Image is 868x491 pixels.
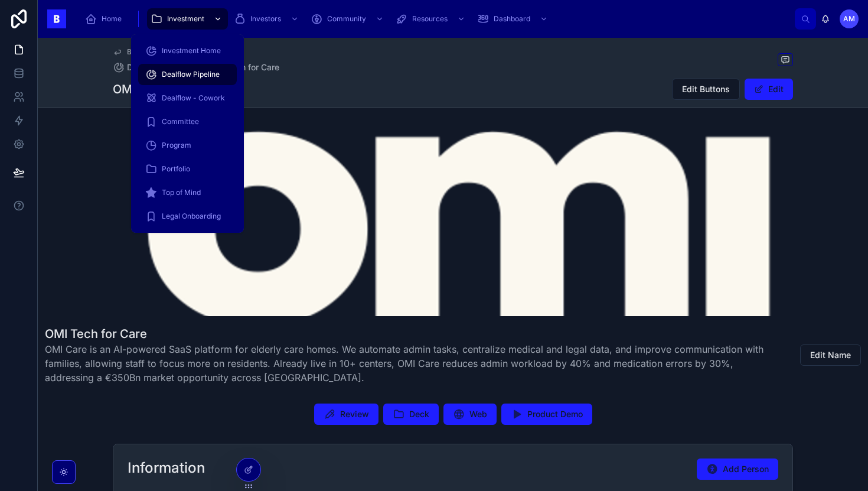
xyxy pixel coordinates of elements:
h2: Information [128,459,205,477]
div: scrollable content [76,6,795,32]
span: Top of Mind [162,188,201,197]
a: Dealflow - Cowork [138,87,237,109]
span: Dealflow - Cowork [162,93,225,103]
span: AM [843,14,855,24]
span: OMI Care is an AI-powered SaaS platform for elderly care homes. We automate admin tasks, centrali... [45,342,772,385]
span: Resources [412,14,448,24]
a: Program [138,135,237,156]
span: Web [469,408,487,420]
span: Add Person [723,463,769,475]
a: Dealflow Pipeline [113,61,196,73]
button: Deck [383,404,439,425]
span: Edit Buttons [682,83,730,95]
span: Back to Dealflow Pipeline [127,47,213,57]
a: Committee [138,111,237,132]
button: Web [443,404,497,425]
span: Portfolio [162,164,190,174]
span: Product Demo [527,408,583,420]
span: Legal Onboarding [162,212,221,221]
span: Investors [250,14,281,24]
a: Investment Home [138,40,237,61]
span: Dealflow Pipeline [162,70,220,79]
button: Product Demo [501,404,592,425]
a: Resources [392,8,471,30]
a: Investors [230,8,305,30]
span: Review [340,408,369,420]
span: Home [102,14,122,24]
button: Edit Buttons [672,79,740,100]
span: Investment Home [162,46,221,56]
a: Portfolio [138,158,237,180]
span: Committee [162,117,199,126]
span: Dashboard [494,14,530,24]
a: Legal Onboarding [138,206,237,227]
img: App logo [47,9,66,28]
a: Back to Dealflow Pipeline [113,47,213,57]
button: Edit Name [800,344,861,366]
span: Program [162,141,191,150]
span: Dealflow Pipeline [127,61,196,73]
span: Deck [409,408,429,420]
button: Edit [745,79,793,100]
a: Dashboard [474,8,554,30]
span: Edit Name [810,349,851,361]
h1: OMI Tech for Care [113,81,215,97]
a: Top of Mind [138,182,237,203]
h1: OMI Tech for Care [45,326,772,342]
a: Dealflow Pipeline [138,64,237,85]
span: Community [327,14,366,24]
a: Investment [147,8,228,30]
a: Community [307,8,390,30]
a: Home [81,8,130,30]
button: Add Person [697,459,778,480]
button: Review [314,404,378,425]
span: Investment [167,14,204,24]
